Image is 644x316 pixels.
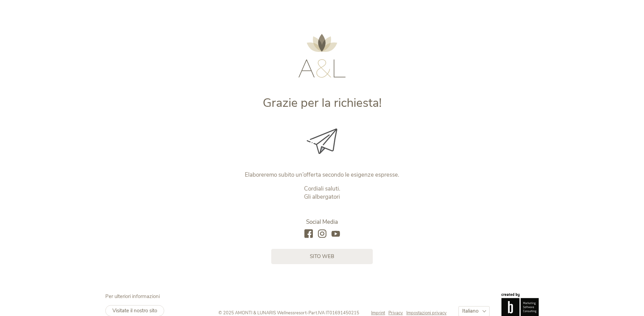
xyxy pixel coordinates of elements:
a: Privacy [388,310,406,316]
span: Part.IVA IT01691450215 [308,310,359,316]
a: Imprint [371,310,388,316]
p: Elaboreremo subito un’offerta secondo le esigenze espresse. [181,171,464,179]
span: sito web [310,253,334,260]
span: - [306,310,308,316]
span: Imprint [371,310,385,316]
img: Brandnamic GmbH | Leading Hospitality Solutions [501,293,539,316]
span: © 2025 AMONTI & LUNARIS Wellnessresort [218,310,306,316]
p: Cordiali saluti. Gli albergatori [181,185,464,201]
a: Impostazioni privacy [406,310,447,316]
span: Grazie per la richiesta! [263,95,382,111]
a: youtube [331,230,340,239]
span: Per ulteriori informazioni [105,293,160,300]
a: facebook [304,230,313,239]
a: sito web [271,249,373,264]
span: Visitate il nostro sito [112,307,157,314]
a: instagram [318,230,326,239]
img: Grazie per la richiesta! [307,129,337,154]
span: Privacy [388,310,403,316]
span: Social Media [306,218,338,226]
img: AMONTI & LUNARIS Wellnessresort [298,34,346,78]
